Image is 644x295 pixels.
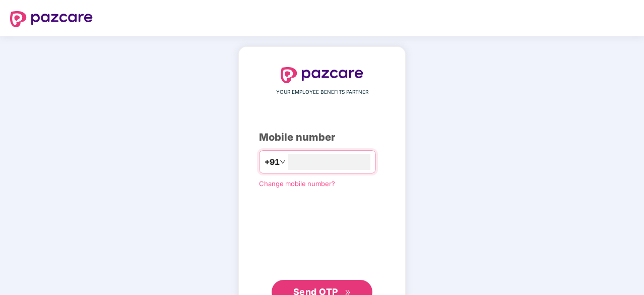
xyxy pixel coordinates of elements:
img: logo [281,67,363,83]
div: Mobile number [259,130,385,145]
span: down [280,159,286,165]
a: Change mobile number? [259,180,335,188]
span: YOUR EMPLOYEE BENEFITS PARTNER [276,88,368,96]
img: logo [10,11,93,27]
span: +91 [265,156,280,168]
